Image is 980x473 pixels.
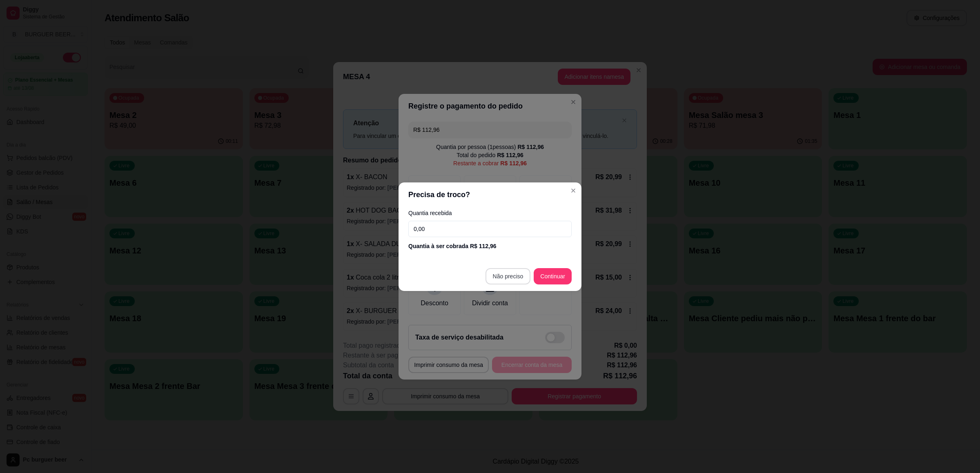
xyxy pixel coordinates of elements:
button: Close [567,184,580,197]
div: Quantia à ser cobrada R$ 112,96 [408,242,572,250]
button: Continuar [534,268,572,284]
header: Precisa de troco? [399,182,581,207]
button: Não preciso [486,268,531,284]
label: Quantia recebida [408,210,572,216]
